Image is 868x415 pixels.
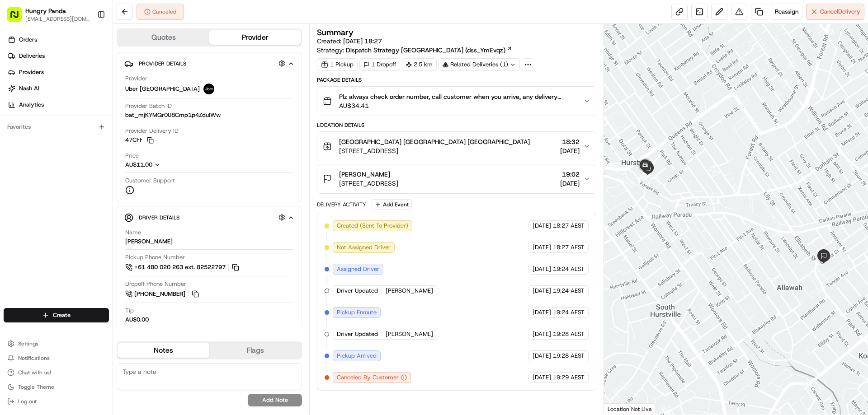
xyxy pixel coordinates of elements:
a: +61 480 020 263 ext. 82522797 [125,262,241,272]
button: Settings [4,337,109,350]
span: Canceled By Customer [337,373,399,382]
span: 18:32 [560,137,580,146]
span: [PHONE_NUMBER] [134,290,185,298]
a: Providers [4,65,113,79]
span: Log out [18,398,37,405]
button: 47CFF [125,136,154,144]
button: Notifications [4,352,109,364]
span: Customer Support [125,177,175,185]
div: AU$0.00 [125,316,149,324]
button: Canceled [137,4,184,20]
span: Orders [19,36,37,44]
a: Deliveries [4,49,113,63]
span: [DATE] [533,243,551,252]
span: [STREET_ADDRESS] [339,179,398,188]
span: [STREET_ADDRESS] [339,146,530,155]
h3: Summary [317,28,354,37]
button: Plz always check order number, call customer when you arrive, any delivery issues, Contact WhatsA... [317,87,595,116]
span: Dropoff Phone Number [125,280,186,288]
div: Location Details [317,121,596,129]
span: Pickup Arrived [337,352,377,360]
button: Flags [209,343,301,358]
span: Not Assigned Driver [337,243,391,252]
button: AU$11.00 [125,161,205,169]
div: 1 Pickup [317,58,358,71]
span: +61 480 020 263 ext. 82522797 [134,263,226,271]
span: [DATE] [533,265,551,273]
span: [DATE] 18:27 [343,37,382,45]
span: Uber [GEOGRAPHIC_DATA] [125,85,200,93]
button: Reassign [771,4,802,20]
span: 19:28 AEST [553,330,585,338]
div: Strategy: [317,46,512,55]
span: Cancel Delivery [820,8,860,16]
span: Chat with us! [18,369,51,376]
span: [PERSON_NAME] [386,330,433,338]
button: [PERSON_NAME][STREET_ADDRESS]19:02[DATE] [317,164,595,193]
span: Deliveries [19,52,45,60]
div: 1 Dropoff [359,58,400,71]
button: Log out [4,395,109,408]
span: 19:24 AEST [553,287,585,295]
span: Pickup Enroute [337,308,377,317]
div: Related Deliveries (1) [439,58,520,71]
span: Pickup Phone Number [125,253,185,261]
div: Location Not Live [604,403,656,415]
span: 18:27 AEST [553,243,585,252]
div: [PERSON_NAME] [125,238,173,246]
span: Toggle Theme [18,383,54,391]
div: Delivery Activity [317,201,366,208]
span: Price [125,152,139,160]
button: Notes [118,343,209,358]
span: [DATE] [533,222,551,230]
span: 19:02 [560,170,580,179]
span: Create [53,311,71,319]
button: Provider [209,30,301,45]
button: Driver Details [124,210,294,225]
span: Dispatch Strategy [GEOGRAPHIC_DATA] (dss_YmEvqz) [346,46,505,55]
span: Provider Delivery ID [125,127,179,135]
span: [DATE] [533,287,551,295]
span: [DATE] [560,179,580,188]
span: Created (Sent To Provider) [337,222,408,230]
span: Providers [19,68,44,76]
span: Provider Batch ID [125,102,172,110]
button: Quotes [118,30,209,45]
button: Chat with us! [4,366,109,379]
span: Driver Updated [337,330,378,338]
span: Reassign [775,8,798,16]
span: 18:27 AEST [553,222,585,230]
span: Nash AI [19,84,39,93]
span: Provider Details [139,60,186,67]
span: 19:24 AEST [553,308,585,317]
div: 2.5 km [402,58,437,71]
span: bat_mjKYMQr0U8Cmp1p4ZduIWw [125,111,221,119]
span: [GEOGRAPHIC_DATA] [GEOGRAPHIC_DATA] [GEOGRAPHIC_DATA] [339,137,530,146]
span: Pylon [90,50,109,56]
span: Created: [317,37,382,46]
span: 19:29 AEST [553,373,585,382]
span: Tip [125,307,134,315]
span: 19:28 AEST [553,352,585,360]
a: Powered byPylon [64,49,109,56]
span: [DATE] [533,373,551,382]
span: Assigned Driver [337,265,379,273]
a: [PHONE_NUMBER] [125,289,200,299]
button: Hungry Panda [25,6,66,15]
button: Provider Details [124,56,294,71]
button: Create [4,308,109,322]
a: Dispatch Strategy [GEOGRAPHIC_DATA] (dss_YmEvqz) [346,46,512,55]
a: Analytics [4,98,113,112]
span: AU$11.00 [125,161,152,168]
span: [DATE] [533,352,551,360]
button: Toggle Theme [4,381,109,393]
div: 2 [641,170,651,180]
span: [DATE] [533,308,551,317]
span: Plz always check order number, call customer when you arrive, any delivery issues, Contact WhatsA... [339,92,576,101]
span: [DATE] [533,330,551,338]
span: [PERSON_NAME] [339,170,390,179]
